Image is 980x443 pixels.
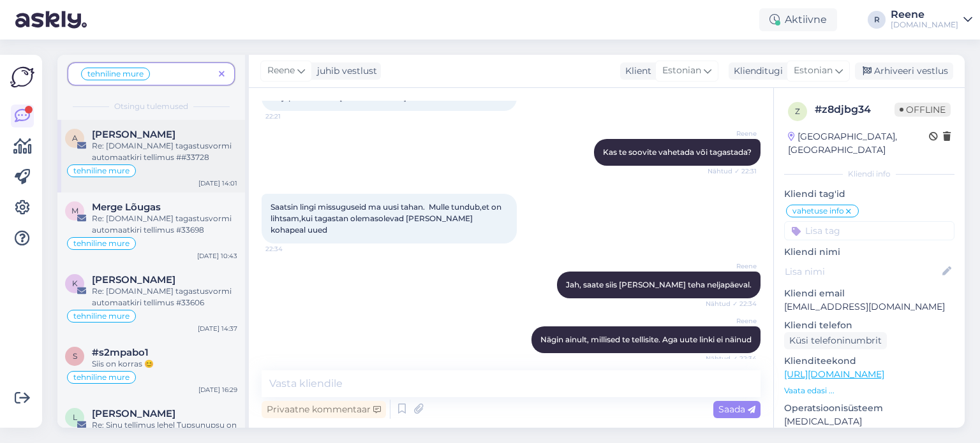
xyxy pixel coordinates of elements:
[92,419,237,442] div: Re: Sinu tellimus lehel Tupsunupsu on täidetud
[265,112,313,121] span: 22:21
[10,65,34,89] img: Askly Logo
[92,408,175,419] span: Linda Kelder
[197,251,237,261] div: [DATE] 10:43
[706,299,757,309] span: Nähtud ✓ 22:34
[603,147,752,157] span: Kas te soovite vahetada või tagastada?
[815,102,895,117] div: # z8djbg34
[198,324,237,333] div: [DATE] 14:37
[759,8,837,31] div: Aktiivne
[92,201,161,213] span: Merge Lõugas
[71,206,78,215] span: M
[784,385,954,396] p: Vaata edasi ...
[271,202,503,235] span: Saatsin lingi missuguseid ma uusi tahan. Mulle tundub,et on lihtsam,kui tagastan olemasolevad [PE...
[73,374,130,381] span: tehniline mure
[784,187,954,201] p: Kliendi tag'id
[784,168,954,180] div: Kliendi info
[540,335,752,344] span: Nägin ainult, millised te tellisite. Aga uute linki ei näinud
[794,64,833,78] span: Estonian
[784,332,887,349] div: Küsi telefoninumbrit
[855,62,953,80] div: Arhiveeri vestlus
[92,286,237,309] div: Re: [DOMAIN_NAME] tagastusvormi automaatkiri tellimus #33606
[795,106,800,116] span: z
[267,64,295,78] span: Reene
[891,20,958,30] div: [DOMAIN_NAME]
[72,133,78,143] span: A
[729,64,783,78] div: Klienditugi
[92,213,237,236] div: Re: [DOMAIN_NAME] tagastusvormi automaatkiri tellimus #33698
[73,312,130,320] span: tehniline mure
[114,101,188,112] span: Otsingu tulemused
[92,129,175,140] span: Annika Sharai
[92,347,149,358] span: #s2mpabo1
[709,261,757,271] span: Reene
[708,166,757,176] span: Nähtud ✓ 22:31
[784,415,954,428] p: [MEDICAL_DATA]
[784,221,954,240] input: Lisa tag
[891,10,958,20] div: Reene
[706,354,757,363] span: Nähtud ✓ 22:34
[868,11,886,29] div: R
[785,265,940,279] input: Lisa nimi
[709,129,757,138] span: Reene
[709,316,757,326] span: Reene
[92,358,237,370] div: Siis on korras 😊
[72,279,78,288] span: K
[792,207,844,215] span: vahetuse info
[784,319,954,332] p: Kliendi telefon
[662,64,701,78] span: Estonian
[784,402,954,415] p: Operatsioonisüsteem
[891,10,972,30] a: Reene[DOMAIN_NAME]
[92,140,237,163] div: Re: [DOMAIN_NAME] tagastusvormi automaatkiri tellimus ##33728
[73,412,77,422] span: L
[718,403,755,415] span: Saada
[784,368,884,380] a: [URL][DOMAIN_NAME]
[73,351,77,361] span: s
[895,103,951,117] span: Offline
[788,130,929,157] div: [GEOGRAPHIC_DATA], [GEOGRAPHIC_DATA]
[87,70,144,78] span: tehniline mure
[784,354,954,368] p: Klienditeekond
[620,64,651,78] div: Klient
[265,244,313,254] span: 22:34
[92,274,175,286] span: Kadri Heinväli
[566,280,752,289] span: Jah, saate siis [PERSON_NAME] teha neljapäeval.
[198,385,237,395] div: [DATE] 16:29
[312,64,377,78] div: juhib vestlust
[198,178,237,188] div: [DATE] 14:01
[784,245,954,259] p: Kliendi nimi
[73,167,130,175] span: tehniline mure
[73,240,130,247] span: tehniline mure
[784,300,954,314] p: [EMAIL_ADDRESS][DOMAIN_NAME]
[262,401,386,418] div: Privaatne kommentaar
[784,287,954,300] p: Kliendi email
